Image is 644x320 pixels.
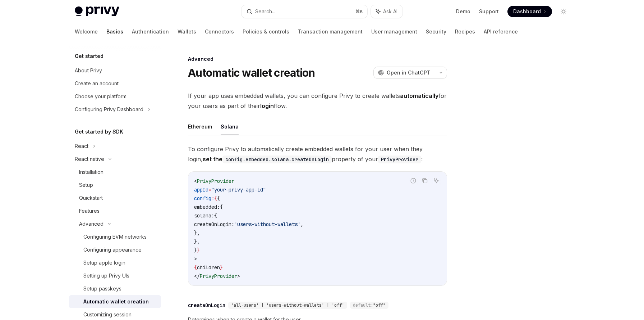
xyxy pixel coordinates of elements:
[69,90,161,103] a: Choose your platform
[194,195,211,202] span: config
[353,302,373,308] span: default:
[221,118,239,135] button: Solana
[205,23,234,40] a: Connectors
[83,284,121,293] div: Setup passkeys
[83,245,142,254] div: Configuring appearance
[387,69,431,76] span: Open in ChatGPT
[79,168,103,176] div: Installation
[194,230,200,236] span: },
[83,258,125,267] div: Setup apple login
[255,7,275,16] div: Search...
[260,102,274,109] strong: login
[211,186,266,193] span: "your-privy-app-id"
[194,212,214,219] span: solana:
[69,77,161,90] a: Create an account
[383,8,397,15] span: Ask AI
[75,52,103,60] h5: Get started
[432,176,441,185] button: Ask AI
[194,178,197,184] span: <
[426,23,446,40] a: Security
[220,204,223,210] span: {
[243,23,289,40] a: Policies & controls
[75,92,126,101] div: Choose your platform
[194,238,200,245] span: },
[409,176,418,185] button: Report incorrect code
[188,91,447,111] span: If your app uses embedded wallets, you can configure Privy to create wallets for your users as pa...
[479,8,499,15] a: Support
[79,181,93,189] div: Setup
[79,220,103,228] div: Advanced
[300,221,303,227] span: ,
[194,221,234,227] span: createOnLogin:
[234,221,300,227] span: 'users-without-wallets'
[222,156,332,163] code: config.embedded.solana.createOnLogin
[83,297,149,306] div: Automatic wallet creation
[188,66,315,79] h1: Automatic wallet creation
[69,179,161,191] a: Setup
[373,67,435,79] button: Open in ChatGPT
[194,247,197,253] span: }
[75,23,98,40] a: Welcome
[214,212,217,219] span: {
[75,142,88,150] div: React
[298,23,363,40] a: Transaction management
[194,273,200,279] span: </
[69,230,161,243] a: Configuring EVM networks
[220,264,223,271] span: }
[217,195,220,202] span: {
[69,191,161,204] a: Quickstart
[83,233,147,241] div: Configuring EVM networks
[75,66,102,75] div: About Privy
[79,194,103,202] div: Quickstart
[75,105,143,114] div: Configuring Privy Dashboard
[69,204,161,217] a: Features
[456,8,470,15] a: Demo
[188,118,212,135] button: Ethereum
[188,144,447,164] span: To configure Privy to automatically create embedded wallets for your user when they login, proper...
[132,23,169,40] a: Authentication
[378,156,421,163] code: PrivyProvider
[197,264,220,271] span: children
[200,273,237,279] span: PrivyProvider
[75,127,123,136] h5: Get started by SDK
[194,186,208,193] span: appId
[194,256,197,262] span: >
[188,55,447,63] div: Advanced
[241,5,367,18] button: Search...⌘K
[197,178,234,184] span: PrivyProvider
[373,302,386,308] span: "off"
[371,23,417,40] a: User management
[69,256,161,269] a: Setup apple login
[83,271,129,280] div: Setting up Privy UIs
[214,195,217,202] span: {
[69,295,161,308] a: Automatic wallet creation
[507,6,552,17] a: Dashboard
[69,269,161,282] a: Setting up Privy UIs
[203,156,332,163] strong: set the
[197,247,200,253] span: }
[69,166,161,179] a: Installation
[355,9,363,14] span: ⌘ K
[211,195,214,202] span: =
[178,23,196,40] a: Wallets
[194,264,197,271] span: {
[75,155,104,163] div: React native
[208,186,211,193] span: =
[371,5,402,18] button: Ask AI
[194,204,220,210] span: embedded:
[69,64,161,77] a: About Privy
[420,176,429,185] button: Copy the contents from the code block
[75,79,119,88] div: Create an account
[106,23,123,40] a: Basics
[231,302,344,308] span: 'all-users' | 'users-without-wallets' | 'off'
[69,282,161,295] a: Setup passkeys
[188,302,225,309] div: createOnLogin
[237,273,240,279] span: >
[75,6,119,17] img: light logo
[455,23,475,40] a: Recipes
[79,207,100,215] div: Features
[400,92,438,99] strong: automatically
[69,243,161,256] a: Configuring appearance
[513,8,541,15] span: Dashboard
[558,6,569,17] button: Toggle dark mode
